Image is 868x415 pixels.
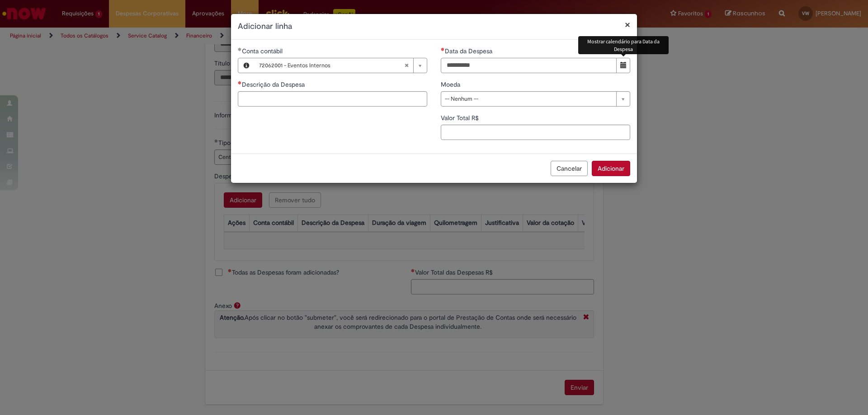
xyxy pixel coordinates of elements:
span: Data da Despesa [445,47,494,55]
button: Fechar modal [625,20,630,29]
button: Adicionar [592,161,630,176]
h2: Adicionar linha [238,21,630,33]
input: Data da Despesa [441,58,617,73]
span: Descrição da Despesa [242,80,307,89]
span: Moeda [441,80,462,89]
span: Valor Total R$ [441,114,481,122]
button: Conta contábil, Visualizar este registro 72062001 - Eventos Internos [238,58,255,73]
span: Obrigatório Preenchido [238,47,242,51]
span: -- Nenhum -- [445,92,612,106]
input: Valor Total R$ [441,125,630,140]
input: Descrição da Despesa [238,91,427,107]
abbr: Limpar campo Conta contábil [400,58,413,73]
button: Mostrar calendário para Data da Despesa [616,58,630,73]
div: Mostrar calendário para Data da Despesa [578,36,669,54]
span: Necessários - Conta contábil [242,47,284,55]
span: 72062001 - Eventos Internos [259,58,404,73]
a: 72062001 - Eventos InternosLimpar campo Conta contábil [255,58,427,73]
span: Necessários [441,47,445,51]
button: Cancelar [551,161,588,176]
span: Necessários [238,81,242,84]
